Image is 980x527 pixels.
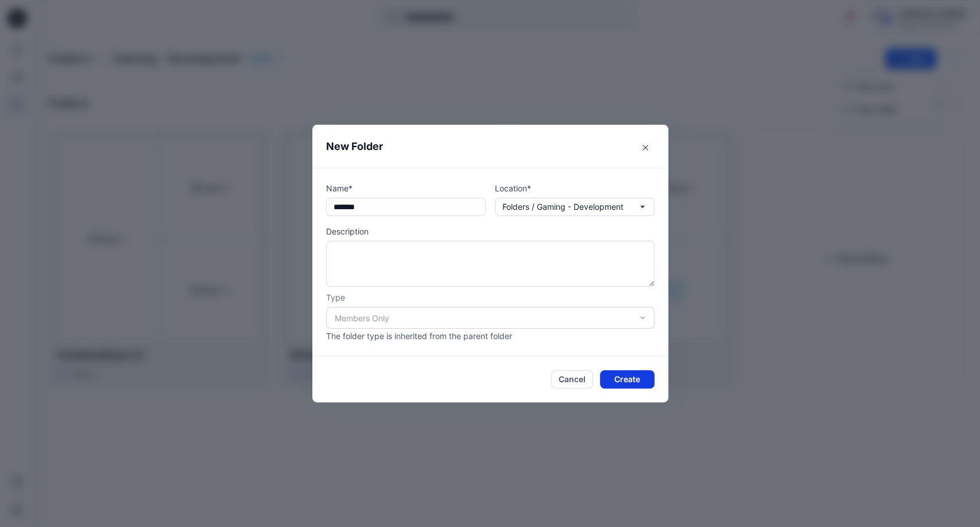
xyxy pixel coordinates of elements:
[326,330,654,342] p: The folder type is inherited from the parent folder
[326,182,486,194] p: Name*
[636,139,654,157] button: Close
[326,291,654,303] p: Type
[312,125,668,168] header: New Folder
[502,201,623,213] p: Folders / Gaming - Development
[326,225,654,237] p: Description
[495,182,654,194] p: Location*
[495,198,654,216] button: Folders / Gaming - Development
[600,370,654,388] button: Create
[551,370,593,388] button: Cancel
